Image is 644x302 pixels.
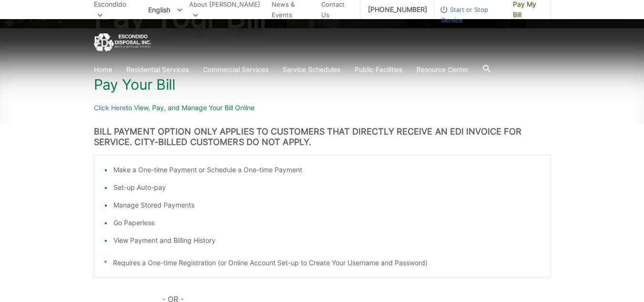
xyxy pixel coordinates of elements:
li: Manage Stored Payments [113,200,541,210]
p: to View, Pay, and Manage Your Bill Online [94,103,551,113]
h1: Pay Your Bill [94,76,551,93]
a: EDCD logo. Return to the homepage. [94,33,151,52]
a: Service Schedules [283,64,340,75]
span: English [141,2,189,18]
a: Home [94,64,112,75]
a: Residential Services [126,64,189,75]
a: Resource Center [417,64,469,75]
li: Go Paperless [113,218,541,228]
li: Make a One-time Payment or Schedule a One-time Payment [113,165,541,175]
h3: BILL PAYMENT OPTION ONLY APPLIES TO CUSTOMERS THAT DIRECTLY RECEIVE AN EDI INVOICE FOR SERVICE. C... [94,126,551,147]
a: Commercial Services [203,64,268,75]
p: * Requires a One-time Registration (or Online Account Set-up to Create Your Username and Password) [104,258,541,268]
a: Click Here [94,103,126,113]
li: Set-up Auto-pay [113,182,541,193]
li: View Payment and Billing History [113,235,541,246]
a: Public Facilities [355,64,402,75]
